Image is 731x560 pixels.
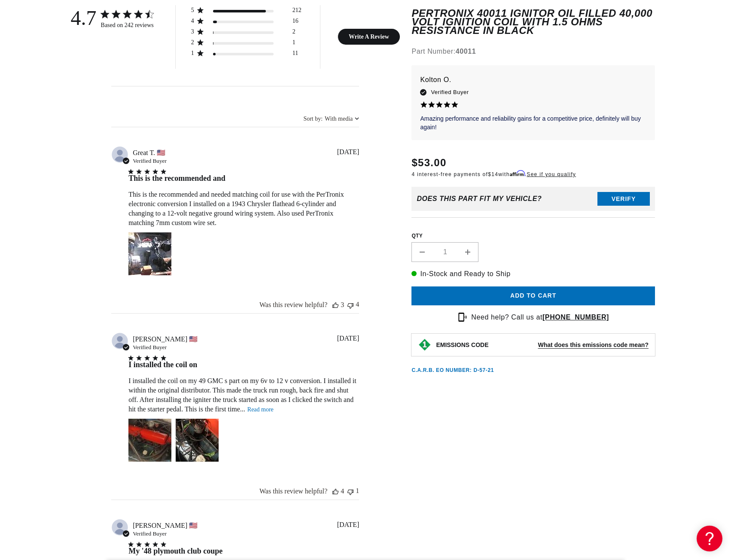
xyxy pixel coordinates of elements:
[337,521,359,529] div: [DATE]
[456,48,476,55] strong: 40011
[191,39,195,46] div: 2
[128,542,222,547] div: 5 star rating out of 5 stars
[411,232,655,240] label: QTY
[259,301,327,309] div: Was this review helpful?
[347,487,353,495] div: Vote down
[191,49,302,60] div: 1 star by 11 reviews
[191,6,195,14] div: 5
[292,6,302,17] div: 212
[191,39,302,49] div: 2 star by 1 reviews
[337,148,359,156] div: [DATE]
[101,22,154,29] div: Based on 242 reviews
[191,28,302,39] div: 3 star by 2 reviews
[417,195,542,203] div: Does This part fit My vehicle?
[133,335,198,343] span: Alfonso D.
[597,192,650,206] button: Verify
[347,301,353,309] div: Vote down
[411,171,576,179] p: 4 interest-free payments of with .
[71,5,97,30] div: 4.7
[325,116,353,122] div: With media
[191,28,195,36] div: 3
[191,6,302,17] div: 5 star by 212 reviews
[292,28,295,39] div: 2
[510,170,525,177] span: Affirm
[471,312,609,323] p: Need help? Call us at
[128,360,197,369] div: I installed the coil on
[128,232,171,275] div: Image of Review by Great T. on April 21, 24 number 1
[303,116,359,122] button: Sort by:With media
[133,530,167,537] span: Verified Buyer
[341,301,344,309] div: 3
[411,46,655,57] div: Part Number:
[128,169,225,174] div: 5 star rating out of 5 stars
[191,17,302,28] div: 4 star by 16 reviews
[133,521,198,530] span: alex s.
[356,487,359,495] div: 1
[411,268,655,280] p: In-Stock and Ready to Ship
[292,39,295,49] div: 1
[292,17,298,28] div: 16
[176,419,219,462] div: Image of Review by Alfonso D. on December 12, 23 number 2
[542,313,609,321] a: [PHONE_NUMBER]
[527,172,576,178] a: See if you qualify - Learn more about Affirm Financing (opens in modal)
[420,74,646,86] p: Kolton O.
[411,367,494,374] p: C.A.R.B. EO Number: D-57-21
[128,547,222,556] div: My '48 plymouth club coupe
[292,49,298,60] div: 11
[191,17,195,25] div: 4
[436,341,649,349] button: EMISSIONS CODEWhat does this emissions code mean?
[488,172,498,178] span: $14
[337,335,359,342] div: [DATE]
[538,341,649,348] strong: What does this emissions code mean?
[332,301,338,309] div: Vote up
[128,419,171,462] div: Video of Review by Alfonso D. on December 12, 23 number 1
[411,9,655,35] h1: PerTronix 40011 Ignitor Oil Filled 40,000 Volt Ignition Coil with 1.5 Ohms Resistance in Black
[431,88,469,97] span: Verified Buyer
[128,356,197,360] div: 5 star rating out of 5 stars
[411,155,446,171] span: $53.00
[411,286,655,306] button: Add to cart
[133,149,165,157] span: Great T.
[247,406,274,413] a: Read more
[356,301,359,309] div: 4
[418,338,432,352] img: Emissions code
[191,49,195,57] div: 1
[341,487,344,495] div: 4
[259,487,327,495] div: Was this review helpful?
[133,158,167,164] span: Verified Buyer
[133,344,167,350] span: Verified Buyer
[420,115,646,131] p: Amazing performance and reliability gains for a competitive price, definitely will buy again!
[436,341,488,348] strong: EMISSIONS CODE
[303,116,323,122] span: Sort by:
[338,29,400,45] button: Write A Review
[332,487,338,495] div: Vote up
[128,174,225,183] div: This is the recommended and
